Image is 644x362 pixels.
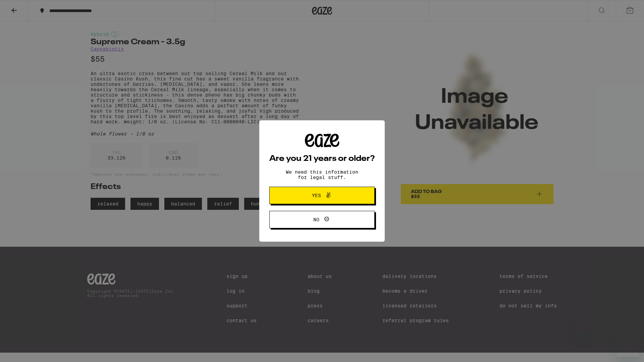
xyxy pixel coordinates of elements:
span: Yes [312,193,321,198]
p: We need this information for legal stuff. [280,169,364,180]
span: No [313,217,319,222]
button: Yes [269,187,375,204]
iframe: Button to launch messaging window [617,335,639,357]
button: No [269,211,375,228]
iframe: Close message [576,319,589,333]
h2: Are you 21 years or older? [269,155,375,163]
